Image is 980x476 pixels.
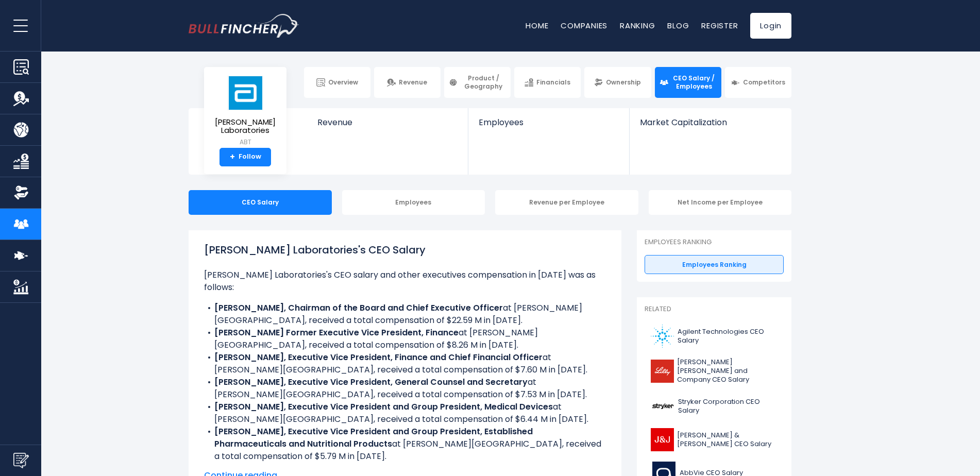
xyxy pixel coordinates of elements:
span: Agilent Technologies CEO Salary [678,328,778,345]
a: Overview [304,67,370,98]
span: Revenue [317,117,458,127]
h1: [PERSON_NAME] Laboratories's CEO Salary [204,242,606,258]
strong: + [230,152,235,162]
span: Ownership [606,78,641,87]
li: at [PERSON_NAME][GEOGRAPHIC_DATA], received a total compensation of $7.60 M in [DATE]. [204,351,606,376]
a: Blog [667,20,689,31]
li: at [PERSON_NAME][GEOGRAPHIC_DATA], received a total compensation of $7.53 M in [DATE]. [204,376,606,401]
a: Agilent Technologies CEO Salary [645,322,784,350]
b: [PERSON_NAME] Former Executive Vice President, Finance [214,327,459,338]
img: JNJ logo [651,428,674,451]
span: [PERSON_NAME] Laboratories [212,118,278,135]
li: at [PERSON_NAME][GEOGRAPHIC_DATA], received a total compensation of $22.59 M in [DATE]. [204,302,606,327]
div: CEO Salary [189,190,332,215]
div: Employees [342,190,485,215]
li: at [PERSON_NAME][GEOGRAPHIC_DATA], received a total compensation of $6.44 M in [DATE]. [204,401,606,426]
img: A logo [651,325,674,348]
a: Ownership [584,67,651,98]
img: bullfincher logo [189,14,299,38]
a: [PERSON_NAME] Laboratories ABT [212,75,279,148]
b: [PERSON_NAME], Chairman of the Board and Chief Executive Officer [214,302,503,314]
a: Revenue [307,108,468,145]
a: +Follow [219,148,271,166]
span: Product / Geography [461,74,506,90]
a: [PERSON_NAME] & [PERSON_NAME] CEO Salary [645,426,784,454]
a: Competitors [725,67,791,98]
a: Market Capitalization [630,108,790,145]
a: Go to homepage [189,14,299,38]
p: Employees Ranking [645,238,784,247]
span: Stryker Corporation CEO Salary [678,398,778,415]
span: [PERSON_NAME] [PERSON_NAME] and Company CEO Salary [677,358,778,384]
a: Financials [514,67,581,98]
img: LLY logo [651,360,674,383]
b: [PERSON_NAME], Executive Vice President, General Counsel and Secretary [214,376,528,388]
div: Net Income per Employee [649,190,792,215]
a: Employees [468,108,629,145]
p: [PERSON_NAME] Laboratories's CEO salary and other executives compensation in [DATE] was as follows: [204,269,606,294]
a: Register [701,20,738,31]
div: Revenue per Employee [495,190,638,215]
b: [PERSON_NAME], Executive Vice President, Finance and Chief Financial Officer [214,351,543,363]
span: Employees [479,117,618,127]
span: CEO Salary / Employees [671,74,717,90]
a: Product / Geography [444,67,511,98]
span: Market Capitalization [640,117,780,127]
a: Revenue [374,67,441,98]
a: Companies [561,20,607,31]
a: Home [526,20,548,31]
span: Overview [328,78,358,87]
a: Login [750,13,791,39]
li: at [PERSON_NAME][GEOGRAPHIC_DATA], received a total compensation of $5.79 M in [DATE]. [204,426,606,463]
b: [PERSON_NAME], Executive Vice President and Group President, Medical Devices [214,401,553,413]
span: Revenue [399,78,427,87]
small: ABT [212,138,278,147]
span: Financials [536,78,570,87]
b: [PERSON_NAME], Executive Vice President and Group President, Established Pharmaceuticals and Nutr... [214,426,533,450]
span: [PERSON_NAME] & [PERSON_NAME] CEO Salary [677,431,778,449]
img: SYK logo [651,395,675,418]
li: at [PERSON_NAME][GEOGRAPHIC_DATA], received a total compensation of $8.26 M in [DATE]. [204,327,606,351]
img: Ownership [13,185,29,200]
span: Competitors [743,78,785,87]
a: CEO Salary / Employees [655,67,721,98]
a: Ranking [620,20,655,31]
p: Related [645,305,784,314]
a: [PERSON_NAME] [PERSON_NAME] and Company CEO Salary [645,355,784,387]
a: Employees Ranking [645,255,784,275]
a: Stryker Corporation CEO Salary [645,392,784,420]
